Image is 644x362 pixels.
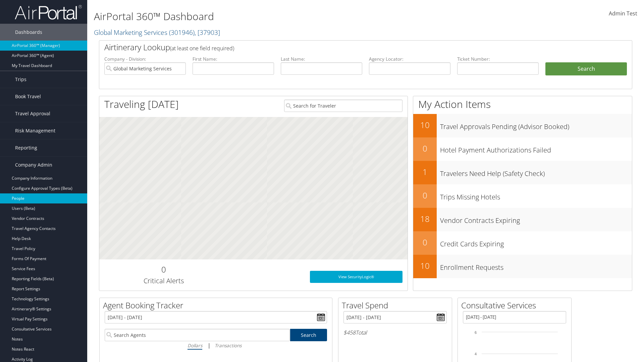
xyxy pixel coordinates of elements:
input: Search for Traveler [284,100,402,112]
a: 0Trips Missing Hotels [413,184,632,208]
h2: 18 [413,213,437,225]
label: Ticket Number: [457,56,539,62]
a: 10Enrollment Requests [413,255,632,278]
span: Risk Management [15,122,55,139]
span: $458 [343,329,356,336]
h2: Consultative Services [461,300,571,311]
h3: Travel Approvals Pending (Advisor Booked) [440,119,632,131]
h1: AirPortal 360™ Dashboard [94,9,456,23]
h2: 0 [413,237,437,248]
h2: Travel Spend [342,300,452,311]
div: | [105,341,327,350]
i: Dollars [187,342,202,349]
h3: Travelers Need Help (Safety Check) [440,166,632,178]
label: Agency Locator: [369,56,450,62]
button: Search [545,62,627,76]
span: Travel Approval [15,105,50,122]
span: Company Admin [15,157,52,173]
h2: 1 [413,166,437,178]
label: Company - Division: [104,56,186,62]
input: Search Agents [105,329,290,341]
span: Book Travel [15,88,41,105]
h2: 0 [413,143,437,154]
label: First Name: [193,56,274,62]
span: Admin Test [609,10,637,17]
span: ( 301946 ) [169,28,195,37]
h2: 0 [104,264,223,275]
h6: Total [343,329,447,336]
h3: Critical Alerts [104,276,223,286]
a: 0Hotel Payment Authorizations Failed [413,137,632,161]
h2: 10 [413,119,437,131]
a: Search [290,329,327,341]
label: Last Name: [281,56,362,62]
h3: Trips Missing Hotels [440,189,632,202]
span: , [ 37903 ] [195,28,220,37]
h1: Traveling [DATE] [104,97,179,111]
h3: Hotel Payment Authorizations Failed [440,142,632,155]
span: (at least one field required) [170,45,234,52]
h3: Vendor Contracts Expiring [440,213,632,225]
tspan: 6 [475,330,477,335]
h2: Airtinerary Lookup [104,42,583,53]
a: View SecurityLogic® [310,271,402,283]
span: Trips [15,71,26,88]
a: Global Marketing Services [94,28,220,37]
h2: Agent Booking Tracker [103,300,332,311]
a: 10Travel Approvals Pending (Advisor Booked) [413,114,632,137]
span: Dashboards [15,24,42,41]
h3: Enrollment Requests [440,259,632,272]
a: 0Credit Cards Expiring [413,231,632,255]
tspan: 4 [475,352,477,356]
a: 18Vendor Contracts Expiring [413,208,632,231]
img: airportal-logo.png [15,4,82,20]
h2: 0 [413,190,437,201]
a: 1Travelers Need Help (Safety Check) [413,161,632,184]
h3: Credit Cards Expiring [440,236,632,249]
i: Transactions [215,342,241,349]
span: Reporting [15,139,37,156]
a: Admin Test [609,3,637,24]
h1: My Action Items [413,97,632,111]
h2: 10 [413,260,437,271]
